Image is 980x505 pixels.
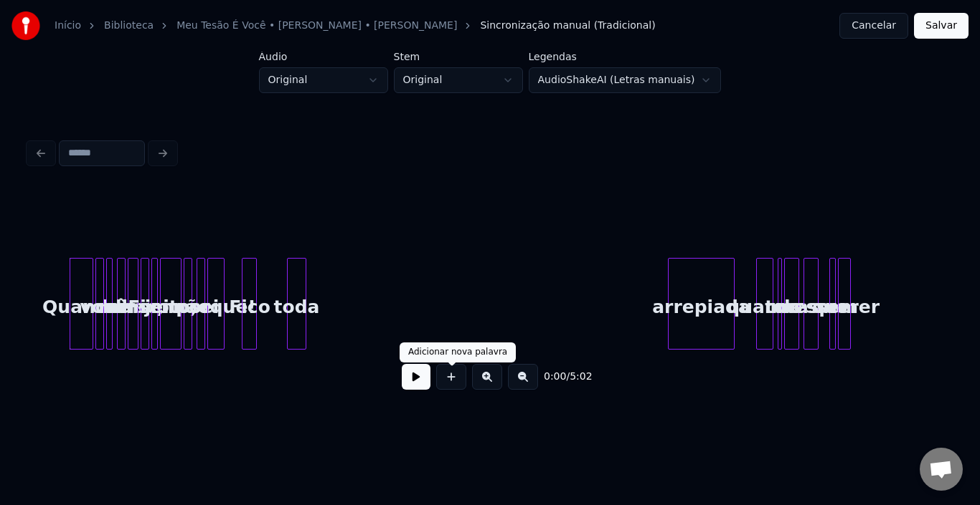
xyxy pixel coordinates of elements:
span: 5:02 [570,370,592,384]
a: Bate-papo aberto [920,448,963,491]
a: Início [55,19,81,33]
button: Cancelar [839,13,908,39]
img: youka [11,11,40,40]
button: Salvar [914,13,969,39]
div: Adicionar nova palavra [408,347,507,358]
label: Legendas [529,52,722,62]
a: Biblioteca [104,19,154,33]
nav: breadcrumb [55,19,656,33]
span: Sincronização manual (Tradicional) [480,19,655,33]
div: / [544,370,578,384]
label: Áudio [259,52,388,62]
label: Stem [394,52,523,62]
a: Meu Tesão É Você • [PERSON_NAME] • [PERSON_NAME] [176,19,457,33]
span: 0:00 [544,370,566,384]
